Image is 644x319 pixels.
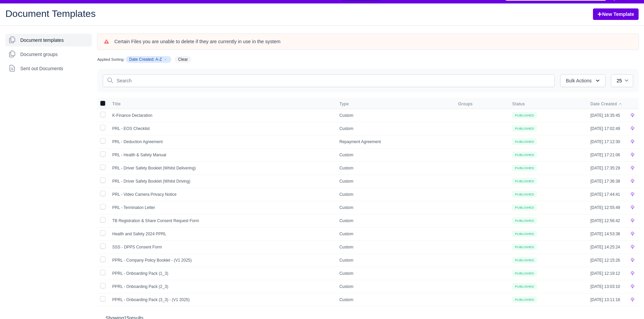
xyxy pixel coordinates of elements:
[512,125,537,132] small: Published
[586,214,626,227] td: [DATE] 12:56:42
[5,62,92,75] a: Sent out Documents
[108,227,335,240] td: Health and Safety 2024 PPRL
[586,254,626,267] td: [DATE] 12:15:26
[108,135,335,148] td: PRL - Deduction Agreement
[108,161,335,175] td: PRL - Driver Safety Booklet (Whilst Delivering)
[335,188,454,201] td: Custom
[20,51,58,58] span: Document groups
[335,161,454,175] td: Custom
[512,178,537,184] small: Published
[108,214,335,227] td: ТB Registration & Share Consent Request Form
[335,240,454,254] td: Custom
[335,280,454,293] td: Custom
[512,165,537,171] small: Published
[512,231,537,237] small: Published
[112,101,121,107] span: Title
[586,175,626,188] td: [DATE] 17:36:38
[173,55,193,63] button: Clear
[335,214,454,227] td: Custom
[458,101,504,107] span: Groups
[339,101,349,107] span: Type
[586,148,626,161] td: [DATE] 17:21:06
[512,257,537,263] small: Published
[593,8,639,20] button: New Template
[512,217,537,224] small: Published
[335,254,454,267] td: Custom
[108,122,335,135] td: PRL - EOS Checklist
[5,48,92,61] a: Document groups
[512,191,537,197] small: Published
[586,122,626,135] td: [DATE] 17:02:49
[108,175,335,188] td: PRL - Driver Safety Booklet (Whilst Driving)
[586,227,626,240] td: [DATE] 14:53:38
[335,227,454,240] td: Custom
[339,101,354,107] button: Type
[512,101,525,107] span: Status
[512,270,537,276] small: Published
[20,65,63,72] span: Sent out Documents
[586,135,626,148] td: [DATE] 17:12:30
[103,74,555,87] input: Search
[5,34,92,75] nav: Sidebar
[108,280,335,293] td: PPRL - Onboarding Pack (2_3)
[335,122,454,135] td: Custom
[114,38,632,45] div: Certain Files you are unable to delete if they are currently in use in the system
[112,101,126,107] button: Title
[335,267,454,280] td: Custom
[335,148,454,161] td: Custom
[108,254,335,267] td: PPRL - Company Policy Booklet - (V1 2025)
[108,267,335,280] td: PPRL - Onboarding Pack (1_3)
[108,240,335,254] td: SSS - DPPS Consent Form
[610,287,644,319] iframe: Chat Widget
[586,161,626,175] td: [DATE] 17:35:29
[5,34,92,47] a: Document templates
[20,37,64,44] span: Document templates
[512,296,537,303] small: Published
[586,188,626,201] td: [DATE] 17:44:41
[586,280,626,293] td: [DATE] 13:03:10
[108,109,335,122] td: K-Finance Declaration
[335,135,454,148] td: Repayment Agreement
[0,3,644,26] div: Document Templates
[108,148,335,161] td: PRL - Health & Safety Manual
[108,188,335,201] td: PRL - Video Camera Privacy Notice
[512,112,537,118] small: Published
[586,201,626,214] td: [DATE] 12:55:49
[586,293,626,306] td: [DATE] 13:11:18
[586,109,626,122] td: [DATE] 16:35:45
[335,201,454,214] td: Custom
[586,267,626,280] td: [DATE] 12:19:12
[590,101,622,107] button: Date Created
[97,57,124,61] small: Applied Sorting:
[335,109,454,122] td: Custom
[108,293,335,306] td: PPRL - Onboarding Pack (3_3) - (V1 2025)
[5,9,317,18] h2: Document Templates
[126,56,171,63] span: Date Created: A-Z
[512,138,537,145] small: Published
[108,201,335,214] td: PRL - Terminaton Letter
[512,101,530,107] button: Status
[512,283,537,290] small: Published
[175,56,191,63] span: Clear
[335,293,454,306] td: Custom
[560,74,605,87] button: Bulk Actions
[512,152,537,158] small: Published
[335,175,454,188] td: Custom
[586,240,626,254] td: [DATE] 14:25:24
[512,244,537,250] small: Published
[512,204,537,211] small: Published
[590,101,617,107] span: Date Created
